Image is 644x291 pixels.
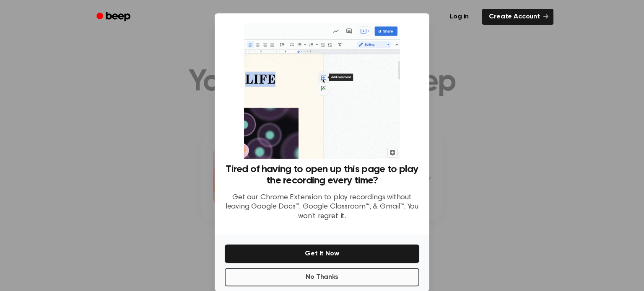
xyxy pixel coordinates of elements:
[244,23,400,159] img: Beep extension in action
[91,9,138,25] a: Beep
[225,164,419,186] h3: Tired of having to open up this page to play the recording every time?
[482,9,553,25] a: Create Account
[225,193,419,221] p: Get our Chrome Extension to play recordings without leaving Google Docs™, Google Classroom™, & Gm...
[225,268,419,286] button: No Thanks
[225,245,419,263] button: Get It Now
[441,7,477,26] a: Log in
